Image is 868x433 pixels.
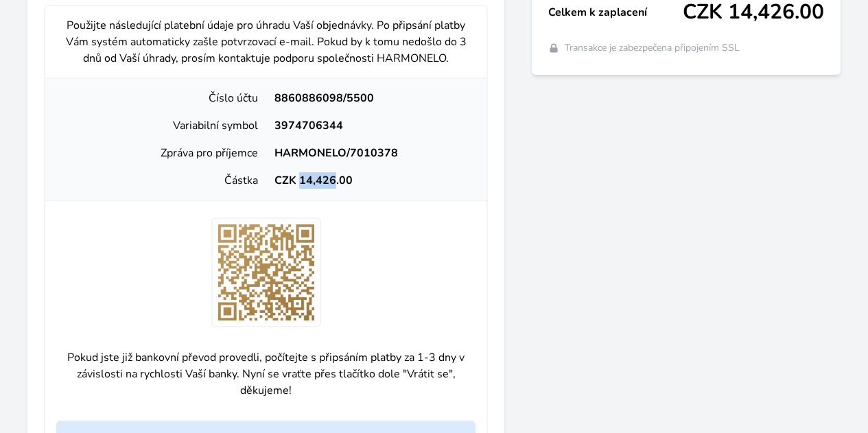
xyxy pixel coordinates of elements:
[266,90,476,106] div: 8860886098/5500
[56,90,266,106] div: Číslo účtu
[56,172,266,189] div: Částka
[548,4,683,21] span: Celkem k zaplacení
[266,172,476,189] div: CZK 14,426.00
[56,17,476,67] p: Použijte následující platební údaje pro úhradu Vaší objednávky. Po připsání platby Vám systém aut...
[266,145,476,161] div: HARMONELO/7010378
[565,41,740,55] span: Transakce je zabezpečena připojením SSL
[56,117,266,134] div: Variabilní symbol
[211,218,321,327] img: T87uoIIe7L6ywAAAABJRU5ErkJggg==
[266,117,476,134] div: 3974706344
[56,145,266,161] div: Zpráva pro příjemce
[56,338,476,410] p: Pokud jste již bankovní převod provedli, počítejte s připsáním platby za 1-3 dny v závislosti na ...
